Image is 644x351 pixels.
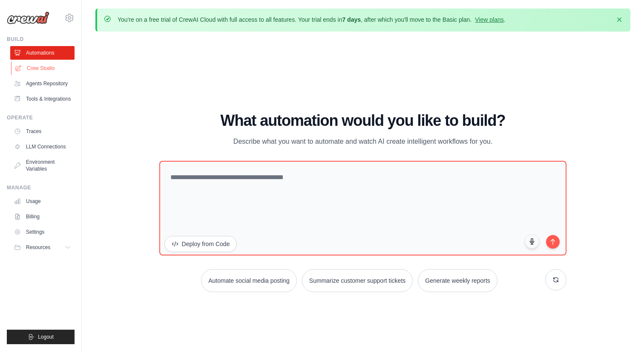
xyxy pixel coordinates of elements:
a: Traces [10,125,75,138]
div: Operate [7,114,75,121]
button: Logout [7,330,75,344]
span: Resources [26,244,50,251]
a: Crew Studio [11,61,75,75]
h1: What automation would you like to build? [159,112,567,129]
a: Automations [10,46,75,60]
a: LLM Connections [10,140,75,154]
button: Automate social media posting [201,269,297,292]
button: Resources [10,241,75,254]
a: Usage [10,194,75,208]
iframe: Chat Widget [601,310,644,351]
img: Logo [7,12,49,24]
button: Generate weekly reports [418,269,497,292]
button: Deploy from Code [164,236,237,252]
a: View plans [475,16,503,23]
a: Billing [10,210,75,223]
div: Manage [7,184,75,191]
p: Describe what you want to automate and watch AI create intelligent workflows for you. [220,136,506,147]
p: You're on a free trial of CrewAI Cloud with full access to all features. Your trial ends in , aft... [118,15,506,24]
a: Tools & Integrations [10,92,75,106]
div: Build [7,36,75,43]
span: Logout [38,334,54,340]
strong: 7 days [342,16,361,23]
a: Environment Variables [10,155,75,176]
a: Settings [10,225,75,239]
a: Agents Repository [10,77,75,90]
button: Summarize customer support tickets [302,269,413,292]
